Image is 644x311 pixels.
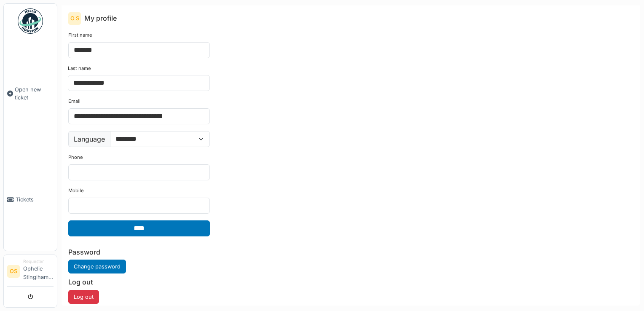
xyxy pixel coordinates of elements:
button: Log out [68,290,99,304]
img: Badge_color-CXgf-gQk.svg [18,8,43,34]
h6: Log out [68,278,210,286]
div: Requester [23,258,54,265]
li: OS [7,265,20,278]
a: Open new ticket [4,38,57,149]
span: Open new ticket [15,86,54,102]
label: First name [68,32,92,39]
label: Email [68,98,80,105]
label: Phone [68,154,83,161]
label: Mobile [68,187,84,194]
span: Tickets [16,196,54,204]
li: Ophelie Stinglhamber [23,258,54,284]
label: Language [68,131,110,147]
div: O S [68,12,81,25]
h6: My profile [84,14,117,22]
a: OS RequesterOphelie Stinglhamber [7,258,54,287]
a: Tickets [4,149,57,251]
label: Last name [68,65,91,72]
a: Change password [68,260,126,273]
h6: Password [68,248,210,256]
